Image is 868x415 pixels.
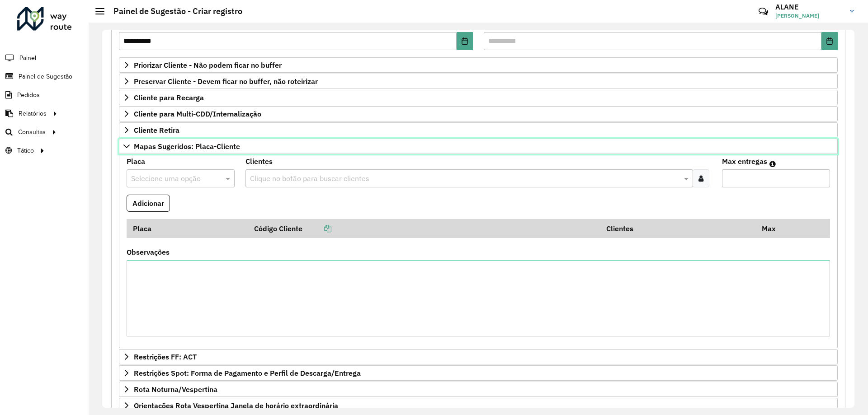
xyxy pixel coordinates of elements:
[127,247,170,257] label: Observações
[119,90,838,105] a: Cliente para Recarga
[775,12,843,20] span: [PERSON_NAME]
[754,2,773,21] a: Contato Rápido
[19,109,47,118] span: Relatórios
[119,57,838,73] a: Priorizar Cliente - Não podem ficar no buffer
[134,110,261,117] span: Cliente para Multi-CDD/Internalização
[134,353,197,360] span: Restrições FF: ACT
[134,369,361,377] span: Restrições Spot: Forma de Pagamento e Perfil de Descarga/Entrega
[119,139,838,154] a: Mapas Sugeridos: Placa-Cliente
[18,127,46,137] span: Consultas
[457,32,473,50] button: Choose Date
[134,386,217,393] span: Rota Noturna/Vespertina
[769,160,776,168] em: Máximo de clientes que serão colocados na mesma rota com os clientes informados
[245,156,273,167] label: Clientes
[119,365,838,381] a: Restrições Spot: Forma de Pagamento e Perfil de Descarga/Entrega
[119,154,838,349] div: Mapas Sugeridos: Placa-Cliente
[17,90,40,100] span: Pedidos
[119,382,838,397] a: Rota Noturna/Vespertina
[134,61,282,69] span: Priorizar Cliente - Não podem ficar no buffer
[755,219,792,238] th: Max
[134,143,240,150] span: Mapas Sugeridos: Placa-Cliente
[302,224,331,233] a: Copiar
[17,146,34,155] span: Tático
[134,94,204,101] span: Cliente para Recarga
[722,156,767,167] label: Max entregas
[19,72,72,81] span: Painel de Sugestão
[119,398,838,413] a: Orientações Rota Vespertina Janela de horário extraordinária
[821,32,838,50] button: Choose Date
[127,195,170,212] button: Adicionar
[119,74,838,89] a: Preservar Cliente - Devem ficar no buffer, não roteirizar
[600,219,755,238] th: Clientes
[19,53,36,63] span: Painel
[134,78,318,85] span: Preservar Cliente - Devem ficar no buffer, não roteirizar
[775,3,843,11] h3: ALANE
[248,219,600,238] th: Código Cliente
[127,219,248,238] th: Placa
[119,122,838,138] a: Cliente Retira
[134,402,338,409] span: Orientações Rota Vespertina Janela de horário extraordinária
[127,156,145,167] label: Placa
[104,6,242,16] h2: Painel de Sugestão - Criar registro
[119,106,838,121] a: Cliente para Multi-CDD/Internalização
[119,349,838,364] a: Restrições FF: ACT
[134,126,179,134] span: Cliente Retira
